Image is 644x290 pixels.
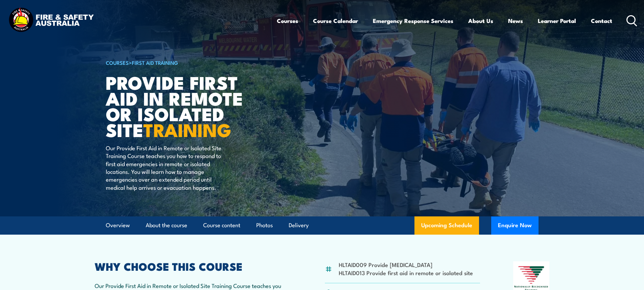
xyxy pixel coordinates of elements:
[538,12,576,30] a: Learner Portal
[373,12,453,30] a: Emergency Response Services
[491,216,539,235] button: Enquire Now
[132,59,178,66] a: First Aid Training
[95,261,292,271] h2: WHY CHOOSE THIS COURSE
[256,216,273,234] a: Photos
[277,12,298,30] a: Courses
[106,144,229,191] p: Our Provide First Aid in Remote or Isolated Site Training Course teaches you how to respond to fi...
[339,261,473,268] li: HLTAID009 Provide [MEDICAL_DATA]
[591,12,612,30] a: Contact
[143,115,231,143] strong: TRAINING
[106,216,130,234] a: Overview
[508,12,523,30] a: News
[313,12,358,30] a: Course Calendar
[106,59,129,66] a: COURSES
[146,216,187,234] a: About the course
[106,58,273,67] h6: >
[289,216,309,234] a: Delivery
[339,269,473,276] li: HLTAID013 Provide first aid in remote or isolated site
[106,74,273,137] h1: Provide First Aid in Remote or Isolated Site
[414,216,479,235] a: Upcoming Schedule
[468,12,493,30] a: About Us
[203,216,240,234] a: Course content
